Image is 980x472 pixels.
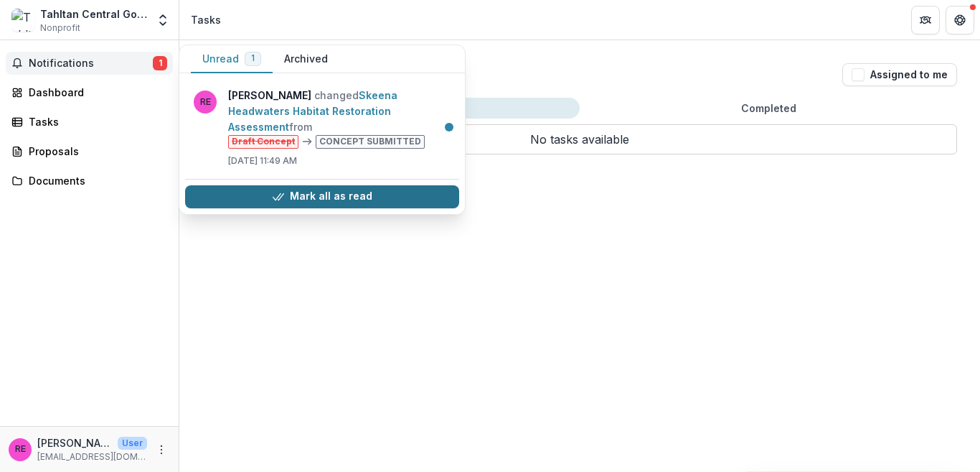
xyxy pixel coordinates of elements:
[191,12,221,27] div: Tasks
[6,110,173,134] a: Tasks
[40,6,147,22] div: Tahltan Central Government
[911,6,940,34] button: Partners
[29,144,161,159] div: Proposals
[6,169,173,193] a: Documents
[6,80,173,104] a: Dashboard
[185,185,459,208] button: Mark all as read
[37,450,147,463] p: [EMAIL_ADDRESS][DOMAIN_NAME]
[11,9,34,32] img: Tahltan Central Government
[6,52,173,75] button: Notifications1
[842,63,957,86] button: Assigned to me
[118,437,147,450] p: User
[37,435,112,450] p: [PERSON_NAME]
[29,85,161,100] div: Dashboard
[29,114,161,129] div: Tasks
[29,57,153,70] span: Notifications
[29,173,161,188] div: Documents
[185,9,227,30] nav: breadcrumb
[273,45,339,73] button: Archived
[202,124,957,154] p: No tasks available
[40,22,80,34] span: Nonprofit
[153,441,170,458] button: More
[946,6,974,34] button: Get Help
[228,89,397,133] a: Skeena Headwaters Habitat Restoration Assessment
[228,88,451,149] p: changed from
[153,6,173,34] button: Open entity switcher
[153,56,167,70] span: 1
[15,445,26,454] div: Richard Erhardt
[6,139,173,163] a: Proposals
[580,98,957,119] button: Completed
[191,45,273,73] button: Unread
[251,53,255,63] span: 1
